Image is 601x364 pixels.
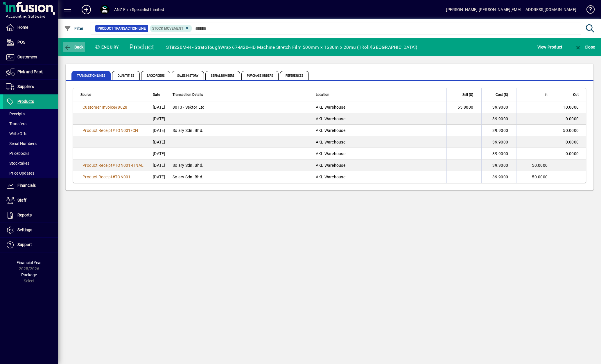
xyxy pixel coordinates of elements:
[153,92,160,98] span: Date
[3,35,58,50] a: POS
[82,128,112,133] span: Product Receipt
[115,163,143,168] span: TON001-FINAL
[6,161,29,166] span: Stocktakes
[149,159,169,171] td: [DATE]
[64,45,84,49] span: Back
[316,116,345,121] span: AKL Warehouse
[3,178,58,193] a: Financials
[71,71,111,80] span: Transaction Lines
[496,92,508,98] span: Cost ($)
[166,43,417,52] div: ST8220M-H - StratoToughWrap 67-M20-HD Machine Stretch Film 500mm x 1630m x 20mu (1Roll/[GEOGRAPHI...
[481,171,516,183] td: 39.9000
[82,175,112,179] span: Product Receipt
[169,171,312,183] td: Solary Sdn. Bhd.
[3,20,58,35] a: Home
[532,163,548,168] span: 50.0000
[3,208,58,223] a: Reports
[63,42,85,52] button: Back
[563,128,579,133] span: 50.0000
[3,223,58,237] a: Settings
[118,105,127,110] span: 8028
[149,113,169,125] td: [DATE]
[6,112,25,116] span: Receipts
[6,171,34,175] span: Price Updates
[149,125,169,136] td: [DATE]
[316,163,345,168] span: AKL Warehouse
[536,42,564,52] button: View Product
[80,162,146,168] a: Product Receipt#TON001-FINAL
[3,193,58,208] a: Staff
[115,128,138,133] span: TON001/CN
[169,125,312,136] td: Solary Sdn. Bhd.
[80,92,91,98] span: Source
[316,151,345,156] span: AKL Warehouse
[90,42,125,52] div: Enquiry
[153,92,165,98] div: Date
[6,131,27,136] span: Write Offs
[112,128,115,133] span: #
[149,148,169,159] td: [DATE]
[6,141,37,146] span: Serial Numbers
[485,92,513,98] div: Cost ($)
[316,175,345,179] span: AKL Warehouse
[114,5,164,14] div: ANZ Film Specialist Limited
[63,23,85,34] button: Filter
[112,163,115,168] span: #
[3,238,58,252] a: Support
[17,227,32,232] span: Settings
[149,136,169,148] td: [DATE]
[280,71,309,80] span: References
[6,121,26,126] span: Transfers
[149,101,169,113] td: [DATE]
[80,174,133,180] a: Product Receipt#TON001
[582,1,594,20] a: Knowledge Base
[82,163,112,168] span: Product Receipt
[3,80,58,94] a: Suppliers
[481,136,516,148] td: 39.9000
[316,92,443,98] div: Location
[481,101,516,113] td: 39.9000
[17,198,26,202] span: Staff
[17,242,32,247] span: Support
[112,175,115,179] span: #
[17,260,42,265] span: Financial Year
[141,71,170,80] span: Backorders
[115,175,131,179] span: TON001
[82,105,115,110] span: Customer Invoice
[205,71,240,80] span: Serial Numbers
[129,42,155,52] div: Product
[316,105,345,110] span: AKL Warehouse
[64,26,84,31] span: Filter
[316,128,345,133] span: AKL Warehouse
[17,55,37,59] span: Customers
[17,69,43,74] span: Pick and Pack
[545,92,548,98] span: In
[241,71,279,80] span: Purchase Orders
[115,105,118,110] span: #
[17,25,28,30] span: Home
[173,92,203,98] span: Transaction Details
[80,127,140,134] a: Product Receipt#TON001/CN
[566,140,579,144] span: 0.0000
[566,151,579,156] span: 0.0000
[80,92,146,98] div: Source
[481,113,516,125] td: 39.9000
[96,4,114,15] button: Profile
[17,40,25,44] span: POS
[573,92,579,98] span: Out
[575,45,595,49] span: Close
[77,4,96,15] button: Add
[566,116,579,121] span: 0.0000
[316,140,345,144] span: AKL Warehouse
[316,92,329,98] span: Location
[21,272,37,277] span: Package
[149,171,169,183] td: [DATE]
[532,175,548,179] span: 50.0000
[3,50,58,64] a: Customers
[537,42,562,52] span: View Product
[568,42,601,52] app-page-header-button: Close enquiry
[17,84,34,89] span: Suppliers
[152,26,183,31] span: Stock movement
[3,139,58,148] a: Serial Numbers
[446,101,481,113] td: 55.8000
